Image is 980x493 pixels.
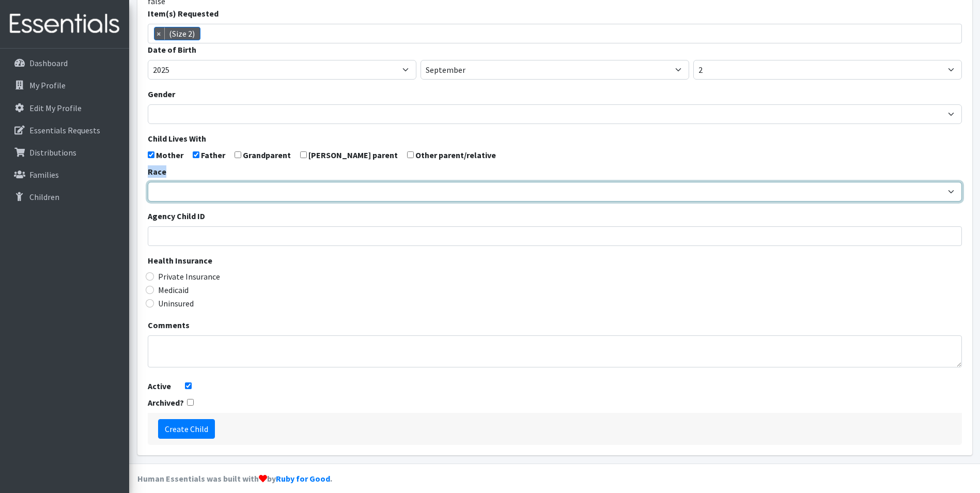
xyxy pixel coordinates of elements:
img: HumanEssentials [4,7,125,41]
label: Medicaid [158,284,189,296]
a: Distributions [4,142,125,163]
a: My Profile [4,75,125,96]
label: Race [148,165,166,178]
p: Children [29,192,59,202]
span: × [154,27,165,40]
label: Item(s) Requested [148,7,219,20]
label: Agency Child ID [148,210,205,222]
strong: Human Essentials was built with by . [137,473,332,484]
label: Grandparent [243,149,291,161]
input: Create Child [158,419,215,439]
label: Father [201,149,225,161]
p: Essentials Requests [29,125,100,135]
p: Dashboard [29,58,68,68]
li: (Size 2) [154,27,200,40]
label: [PERSON_NAME] parent [308,149,398,161]
label: Other parent/relative [415,149,496,161]
label: Child Lives With [148,132,206,145]
p: Edit My Profile [29,103,82,113]
label: Gender [148,88,175,100]
label: Mother [156,149,183,161]
label: Archived? [148,396,184,409]
a: Edit My Profile [4,98,125,118]
label: Date of Birth [148,43,196,56]
a: Ruby for Good [276,473,330,484]
a: Children [4,187,125,207]
label: Comments [148,319,190,331]
legend: Health Insurance [148,254,962,270]
a: Dashboard [4,53,125,73]
a: Essentials Requests [4,120,125,141]
a: Families [4,164,125,185]
label: Active [148,380,171,392]
p: Distributions [29,147,76,158]
p: Families [29,170,59,180]
label: Uninsured [158,297,194,310]
p: My Profile [29,80,66,90]
label: Private Insurance [158,270,220,283]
